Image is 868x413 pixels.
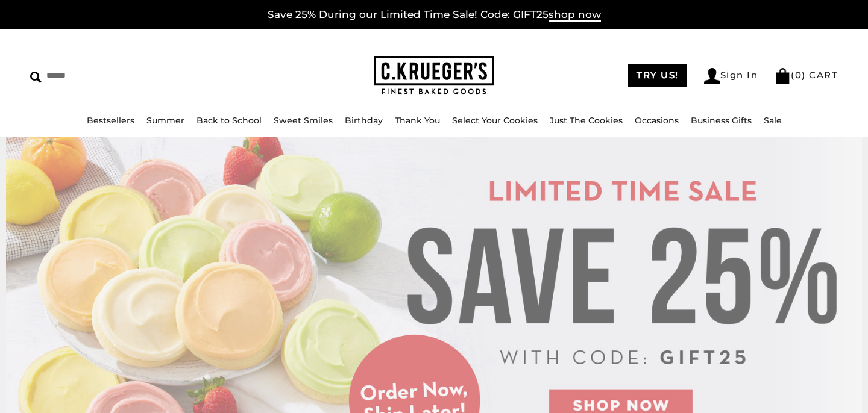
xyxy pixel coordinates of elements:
[704,68,720,84] img: Account
[635,115,679,126] a: Occasions
[452,115,538,126] a: Select Your Cookies
[550,115,623,126] a: Just The Cookies
[395,115,440,126] a: Thank You
[197,115,262,126] a: Back to School
[268,8,601,22] a: Save 25% During our Limited Time Sale! Code: GIFT25shop now
[775,68,791,84] img: Bag
[274,115,333,126] a: Sweet Smiles
[146,115,184,126] a: Summer
[87,115,134,126] a: Bestsellers
[549,8,601,22] span: shop now
[30,66,220,85] input: Search
[764,115,782,126] a: Sale
[374,56,494,95] img: C.KRUEGER'S
[30,72,42,83] img: Search
[704,68,758,84] a: Sign In
[775,69,838,81] a: (0) CART
[691,115,752,126] a: Business Gifts
[345,115,383,126] a: Birthday
[628,64,687,87] a: TRY US!
[795,69,802,81] span: 0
